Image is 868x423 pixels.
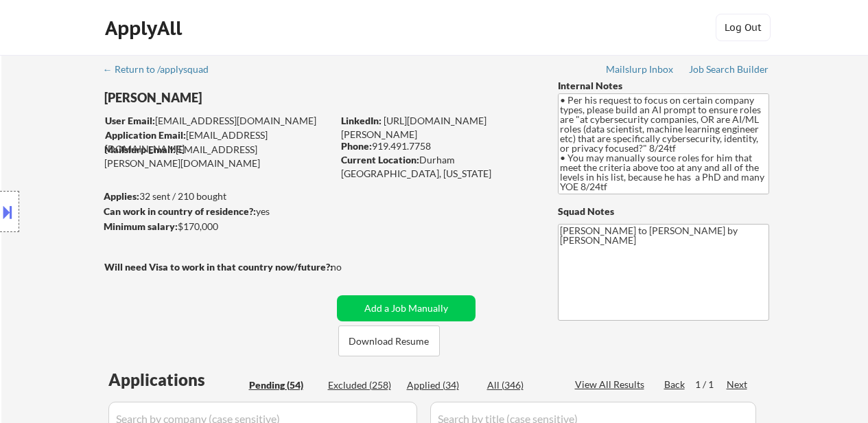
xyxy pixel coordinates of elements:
[103,64,222,78] a: ← Return to /applysquad
[103,65,222,74] div: ← Return to /applysquad
[689,64,769,78] a: Job Search Builder
[341,140,372,152] strong: Phone:
[341,115,486,140] a: [URL][DOMAIN_NAME][PERSON_NAME]
[695,378,727,391] div: 1 / 1
[575,378,648,391] div: View All Results
[606,64,675,78] a: Mailslurp Inbox
[105,16,186,40] div: ApplyAll
[249,378,318,392] div: Pending (54)
[606,65,675,74] div: Mailslurp Inbox
[407,378,476,392] div: Applied (34)
[328,378,397,392] div: Excluded (258)
[108,371,244,388] div: Applications
[727,378,749,391] div: Next
[341,154,419,165] strong: Current Location:
[341,115,382,126] strong: LinkedIn:
[716,14,771,41] button: Log Out
[664,378,686,391] div: Back
[341,153,535,180] div: Durham [GEOGRAPHIC_DATA], [US_STATE]
[338,325,440,356] button: Download Resume
[487,378,556,392] div: All (346)
[337,295,476,321] button: Add a Job Manually
[689,65,769,74] div: Job Search Builder
[341,139,535,153] div: 919.491.7758
[558,205,769,218] div: Squad Notes
[331,260,370,274] div: no
[558,79,769,93] div: Internal Notes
